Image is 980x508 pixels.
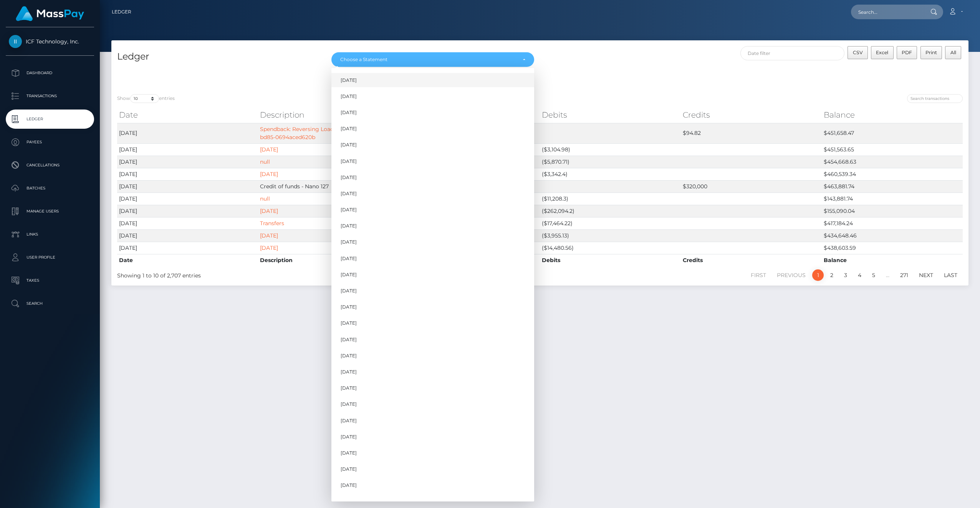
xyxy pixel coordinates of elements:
[681,107,822,123] th: Credits
[6,38,94,45] span: ICF Technology, Inc.
[848,46,868,59] button: CSV
[6,63,94,83] a: Dashboard
[9,136,91,148] p: Payees
[681,123,822,143] td: $94.82
[822,193,963,205] td: $143,881.74
[340,56,516,63] div: Choose a Statement
[117,143,258,156] td: [DATE]
[341,401,357,408] span: [DATE]
[540,205,681,217] td: ($262,094.2)
[540,242,681,254] td: ($14,480.56)
[853,50,863,55] span: CSV
[822,180,963,193] td: $463,881.74
[260,146,278,153] a: [DATE]
[871,46,894,59] button: Excel
[681,254,822,266] th: Credits
[9,206,91,217] p: Manage Users
[341,109,357,116] span: [DATE]
[812,269,824,281] a: 1
[260,208,278,214] a: [DATE]
[117,50,320,63] h4: Ledger
[9,229,91,240] p: Links
[341,158,357,165] span: [DATE]
[331,52,534,67] button: Choose a Statement
[9,252,91,263] p: User Profile
[111,68,683,76] div: Split Transaction Fees
[260,220,284,227] a: Transfers
[117,217,258,229] td: [DATE]
[822,107,963,123] th: Balance
[130,94,159,103] select: Showentries
[681,180,822,193] td: $320,000
[6,248,94,267] a: User Profile
[540,217,681,229] td: ($17,464.22)
[341,352,357,359] span: [DATE]
[822,205,963,217] td: $155,090.04
[341,125,357,132] span: [DATE]
[940,269,962,281] a: Last
[341,93,357,100] span: [DATE]
[868,269,879,281] a: 5
[258,107,399,123] th: Description
[341,206,357,213] span: [DATE]
[117,107,258,123] th: Date
[117,180,258,193] td: [DATE]
[822,242,963,254] td: $438,603.59
[896,269,912,281] a: 271
[540,107,681,123] th: Debits
[341,77,357,84] span: [DATE]
[117,269,463,280] div: Showing 1 to 10 of 2,707 entries
[6,202,94,221] a: Manage Users
[112,4,131,20] a: Ledger
[341,174,357,181] span: [DATE]
[822,229,963,242] td: $434,648.46
[16,6,84,21] img: MassPay Logo
[341,239,357,246] span: [DATE]
[897,46,917,59] button: PDF
[915,269,937,281] a: Next
[9,113,91,125] p: Ledger
[117,193,258,205] td: [DATE]
[945,46,961,59] button: All
[6,86,94,106] a: Transactions
[341,287,357,294] span: [DATE]
[540,168,681,180] td: ($3,342.4)
[876,50,888,55] span: Excel
[341,142,357,149] span: [DATE]
[540,143,681,156] td: ($3,104.98)
[851,5,923,19] input: Search...
[540,229,681,242] td: ($3,955.13)
[341,450,357,457] span: [DATE]
[740,46,845,60] input: Date filter
[117,168,258,180] td: [DATE]
[117,123,258,143] td: [DATE]
[822,168,963,180] td: $460,539.34
[258,180,399,193] td: Credit of funds - Nano 127
[260,195,270,202] a: null
[822,217,963,229] td: $417,184.24
[341,271,357,278] span: [DATE]
[341,498,357,505] span: [DATE]
[6,156,94,175] a: Cancellations
[902,50,912,55] span: PDF
[260,232,278,239] a: [DATE]
[822,143,963,156] td: $451,563.65
[925,50,937,55] span: Print
[341,336,357,343] span: [DATE]
[117,94,175,103] label: Show entries
[341,304,357,310] span: [DATE]
[341,417,357,424] span: [DATE]
[117,205,258,217] td: [DATE]
[9,159,91,171] p: Cancellations
[258,254,399,266] th: Description
[260,171,278,178] a: [DATE]
[907,94,963,103] input: Search transactions
[9,90,91,102] p: Transactions
[822,123,963,143] td: $451,658.47
[540,193,681,205] td: ($11,208.3)
[6,133,94,152] a: Payees
[6,225,94,244] a: Links
[9,67,91,79] p: Dashboard
[341,190,357,197] span: [DATE]
[822,156,963,168] td: $454,668.63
